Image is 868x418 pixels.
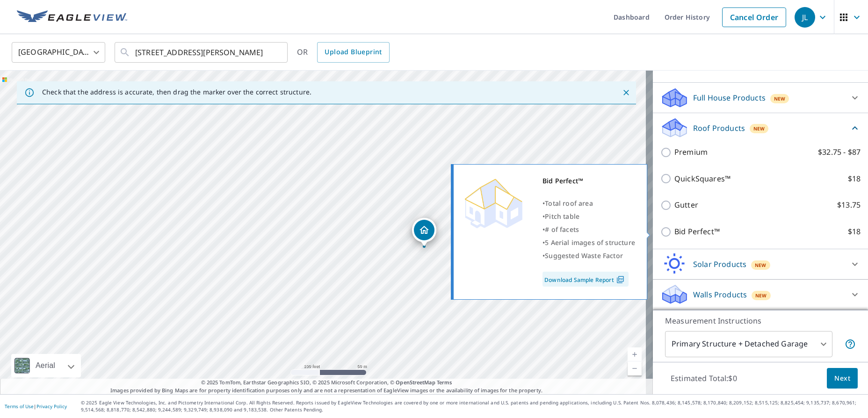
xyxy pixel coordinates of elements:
[42,88,311,96] p: Check that the address is accurate, then drag the marker over the correct structure.
[437,379,452,386] a: Terms
[674,146,708,158] p: Premium
[542,174,635,187] div: Bid Perfect™
[545,225,579,234] span: # of facets
[17,10,127,24] img: EV Logo
[201,379,452,387] span: © 2025 TomTom, Earthstar Geographics SIO, © 2025 Microsoft Corporation, ©
[660,86,861,109] div: Full House ProductsNew
[620,86,632,99] button: Close
[36,403,67,410] a: Privacy Policy
[12,39,105,65] div: [GEOGRAPHIC_DATA]
[317,42,389,63] a: Upload Blueprint
[542,272,629,287] a: Download Sample Report
[396,379,435,386] a: OpenStreetMap
[5,403,34,410] a: Terms of Use
[135,39,268,65] input: Search by address or latitude-longitude
[542,249,635,262] div: •
[774,95,786,102] span: New
[848,173,861,185] p: $18
[665,315,856,326] p: Measurement Instructions
[665,331,832,357] div: Primary Structure + Detached Garage
[818,146,861,158] p: $32.75 - $87
[325,46,382,58] span: Upload Blueprint
[33,354,58,377] div: Aerial
[660,117,861,139] div: Roof ProductsNew
[5,404,67,409] p: |
[693,259,746,270] p: Solar Products
[542,197,635,210] div: •
[827,368,858,389] button: Next
[461,174,526,231] img: Premium
[81,399,863,413] p: © 2025 Eagle View Technologies, Inc. and Pictometry International Corp. All Rights Reserved. Repo...
[834,373,850,384] span: Next
[663,368,745,389] p: Estimated Total: $0
[693,92,766,103] p: Full House Products
[674,199,698,211] p: Gutter
[755,261,767,269] span: New
[11,354,81,377] div: Aerial
[722,7,786,27] a: Cancel Order
[542,223,635,236] div: •
[628,361,642,375] a: Current Level 18, Zoom Out
[545,199,593,208] span: Total roof area
[545,251,623,260] span: Suggested Waste Factor
[674,173,731,185] p: QuickSquares™
[297,42,390,63] div: OR
[848,226,861,238] p: $18
[753,125,765,132] span: New
[542,210,635,223] div: •
[545,238,635,247] span: 5 Aerial images of structure
[542,236,635,249] div: •
[674,226,720,238] p: Bid Perfect™
[755,292,767,299] span: New
[545,212,579,221] span: Pitch table
[795,7,815,28] div: JL
[660,253,861,275] div: Solar ProductsNew
[614,275,627,284] img: Pdf Icon
[412,218,436,247] div: Dropped pin, building 1, Residential property, 12 Lakeview Dr Monroe, LA 71203
[693,289,747,300] p: Walls Products
[837,199,861,211] p: $13.75
[693,123,745,134] p: Roof Products
[628,347,642,361] a: Current Level 18, Zoom In
[845,339,856,350] span: Your report will include the primary structure and a detached garage if one exists.
[660,283,861,306] div: Walls ProductsNew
